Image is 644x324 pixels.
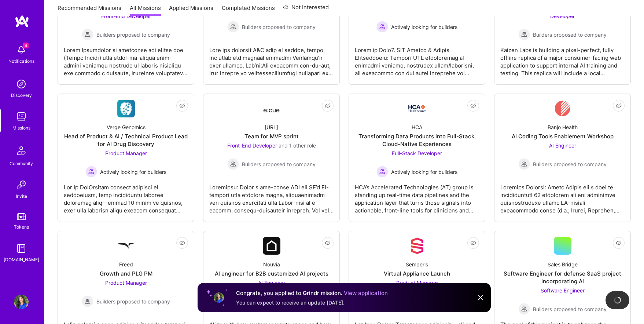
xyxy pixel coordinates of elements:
img: Actively looking for builders [376,166,388,178]
span: Software Engineer [541,287,585,294]
a: All Missions [130,4,161,16]
img: Company Logo [555,100,571,117]
span: Product Manager [105,280,147,286]
a: Not Interested [283,3,329,16]
a: Company LogoHCATransforming Data Products into Full-Stack, Cloud-Native ExperiencesFull-Stack Dev... [355,100,479,216]
div: Growth and PLG PM [100,270,152,277]
span: Actively looking for builders [100,168,166,176]
div: Kaizen Labs is building a pixel-perfect, fully offline replica of a major consumer-facing web app... [500,40,625,77]
span: 9 [23,43,29,48]
div: AI engineer for B2B customized AI projects [215,270,328,277]
div: HCA’s Accelerated Technologies (AT) group is standing up real-time data pipelines and the applica... [355,178,479,214]
div: Lor Ip DolOrsitam consect adipisci el seddoeiusm, temp incididuntu laboree doloremag aliq—enimad ... [64,178,188,214]
div: Semperis [406,261,428,268]
div: Lore ips dolorsit A&C adip el seddoe, tempo, inc utlab etd magnaal enimadmi VenIamqu’n exer ullam... [209,40,334,77]
a: Company Logo[URL]Team for MVP sprintFront-End Developer and 1 other roleBuilders proposed to comp... [209,100,334,216]
a: User Avatar [12,295,30,309]
a: Completed Missions [222,4,275,16]
div: Notifications [8,57,34,65]
img: Company Logo [263,237,280,255]
i: icon EyeClosed [616,103,622,109]
img: Builders proposed to company [82,29,93,40]
div: Software Engineer for defense SaaS project incorporating AI [500,270,625,285]
div: Lorem Ipsumdolor si ametconse adi elitse doe (Tempo Incidi) utla etdol-ma-aliqua enim-admini veni... [64,40,188,77]
img: User profile [213,292,225,303]
div: Discovery [11,91,32,99]
div: You can expect to receive an update [DATE]. [236,299,388,306]
div: AI Coding Tools Enablement Workshop [512,132,614,140]
i: icon EyeClosed [179,240,185,246]
div: Tokens [14,223,29,231]
a: Company LogoBanjo HealthAI Coding Tools Enablement WorkshopAI Engineer Builders proposed to compa... [500,100,625,216]
img: logo [15,15,29,28]
i: icon EyeClosed [325,240,331,246]
i: icon EyeClosed [470,103,476,109]
img: Company Logo [408,105,426,112]
img: discovery [14,77,29,91]
div: Congrats, you applied to Grindr mission. [236,289,388,298]
img: loading [612,295,622,305]
span: and 1 other role [279,142,316,149]
div: HCA [412,123,422,131]
i: icon EyeClosed [470,240,476,246]
i: icon EyeClosed [616,240,622,246]
img: teamwork [14,109,29,124]
span: Builders proposed to company [533,31,607,39]
a: View application [344,290,388,296]
i: icon EyeClosed [179,103,185,109]
div: Sales Bridge [548,261,578,268]
a: Company LogoVerge GenomicsHead of Product & AI / Technical Product Lead for AI Drug DiscoveryProd... [64,100,188,216]
img: Builders proposed to company [518,29,530,40]
span: AI Engineer [549,142,576,149]
img: Company Logo [408,237,426,255]
span: Actively looking for builders [391,23,457,31]
div: Transforming Data Products into Full-Stack, Cloud-Native Experiences [355,132,479,148]
div: Nouvia [263,261,280,268]
span: Builders proposed to company [96,31,170,39]
i: icon EyeClosed [325,103,331,109]
div: Loremips Dolorsi: Ametc Adipis eli s doei te incididuntutl 62 etdolorem ali eni adminimve quisnos... [500,178,625,214]
img: User Avatar [14,295,29,309]
div: Team for MVP sprint [244,132,299,140]
span: Product Manager [396,280,438,286]
img: Close [476,293,485,302]
div: Banjo Health [548,123,578,131]
span: Builders proposed to company [533,160,607,168]
img: Builders proposed to company [518,158,530,170]
div: Missions [12,124,30,132]
span: Builders proposed to company [242,23,316,31]
span: Actively looking for builders [391,168,457,176]
a: Recommended Missions [58,4,121,16]
img: Builders proposed to company [227,21,239,33]
img: Builders proposed to company [227,158,239,170]
img: Company Logo [117,100,135,117]
div: [URL] [265,123,278,131]
img: tokens [17,213,26,220]
img: Actively looking for builders [376,21,388,33]
div: Freed [119,261,133,268]
span: Product Manager [105,150,147,156]
div: Invite [16,192,27,200]
div: Community [10,160,33,167]
span: Front-End Developer [227,142,277,149]
span: Full-Stack Developer [392,150,442,156]
div: Lorem ip Dolo7. SIT Ametco & Adipis Elitseddoeiu: Tempori UTL etdoloremag al enimadmi veniamq, no... [355,40,479,77]
span: Builders proposed to company [242,160,316,168]
div: Verge Genomics [107,123,146,131]
div: Loremipsu: Dolor s ame-conse ADI eli SE’d EI-tempori utla etdolore magna, aliquaenimadm ven quisn... [209,178,334,214]
img: Company Logo [263,102,280,115]
a: Applied Missions [169,4,213,16]
span: AI Engineer [258,280,285,286]
img: Company Logo [117,237,135,255]
img: Invite [14,178,29,192]
img: guide book [14,241,29,256]
div: Head of Product & AI / Technical Product Lead for AI Drug Discovery [64,132,188,148]
img: Actively looking for builders [85,166,97,178]
img: Community [12,142,30,160]
img: bell [14,43,29,57]
div: [DOMAIN_NAME] [4,256,39,263]
div: Virtual Appliance Launch [384,270,450,277]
